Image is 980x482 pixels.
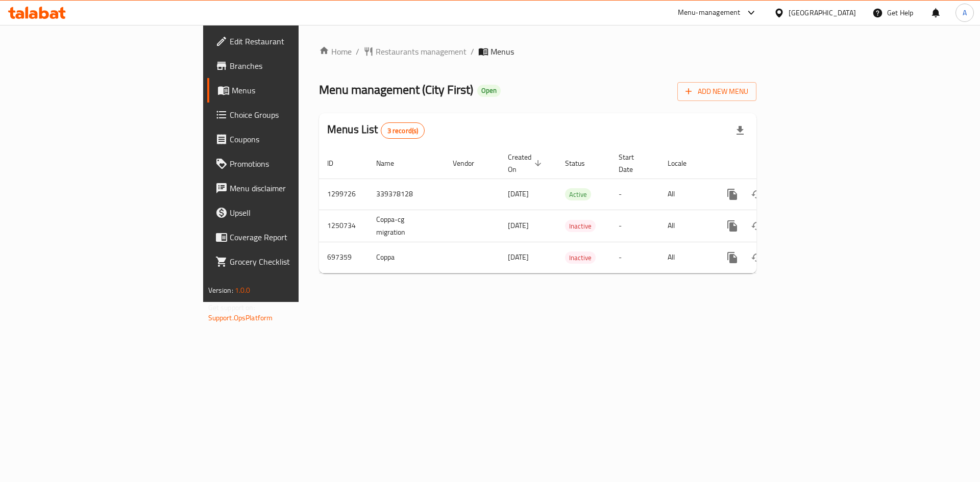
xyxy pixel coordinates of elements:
[230,158,359,170] span: Promotions
[491,45,514,58] span: Menus
[381,126,425,136] span: 3 record(s)
[477,86,501,95] span: Open
[565,252,596,264] span: Inactive
[720,182,745,207] button: more
[207,78,367,103] a: Menus
[659,179,712,210] td: All
[207,29,367,54] a: Edit Restaurant
[610,179,659,210] td: -
[363,45,467,58] a: Restaurants management
[565,157,598,169] span: Status
[230,109,359,121] span: Choice Groups
[327,157,347,169] span: ID
[368,179,445,210] td: 339378128
[230,207,359,219] span: Upsell
[235,284,251,297] span: 1.0.0
[230,60,359,72] span: Branches
[659,242,712,273] td: All
[230,35,359,47] span: Edit Restaurant
[565,189,591,200] span: Active
[619,151,647,175] span: Start Date
[207,249,367,274] a: Grocery Checklist
[508,187,529,200] span: [DATE]
[508,151,545,175] span: Created On
[207,176,367,200] a: Menu disclaimer
[565,220,596,232] div: Inactive
[508,219,529,232] span: [DATE]
[230,231,359,243] span: Coverage Report
[565,220,596,232] span: Inactive
[207,103,367,127] a: Choice Groups
[319,45,756,58] nav: breadcrumb
[381,122,425,139] div: Total records count
[610,242,659,273] td: -
[471,45,474,58] li: /
[208,284,233,297] span: Version:
[720,245,745,270] button: more
[376,157,407,169] span: Name
[368,242,445,273] td: Coppa
[668,157,700,169] span: Locale
[376,45,467,58] span: Restaurants management
[477,85,501,97] div: Open
[677,82,756,101] button: Add New Menu
[745,182,769,207] button: Change Status
[963,7,967,18] span: A
[720,214,745,238] button: more
[207,127,367,151] a: Coupons
[728,118,752,143] div: Export file
[712,148,826,179] th: Actions
[207,54,367,78] a: Branches
[327,122,425,139] h2: Menus List
[207,151,367,176] a: Promotions
[565,188,591,200] div: Active
[207,200,367,225] a: Upsell
[230,256,359,268] span: Grocery Checklist
[659,210,712,242] td: All
[230,182,359,194] span: Menu disclaimer
[745,245,769,270] button: Change Status
[745,214,769,238] button: Change Status
[453,157,487,169] span: Vendor
[230,133,359,145] span: Coupons
[685,85,748,98] span: Add New Menu
[508,250,529,264] span: [DATE]
[678,7,741,19] div: Menu-management
[319,148,826,273] table: enhanced table
[208,311,273,324] a: Support.OpsPlatform
[207,225,367,249] a: Coverage Report
[610,210,659,242] td: -
[319,78,473,101] span: Menu management ( City First )
[368,210,445,242] td: Coppa-cg migration
[232,84,359,96] span: Menus
[208,301,255,314] span: Get support on:
[789,7,856,18] div: [GEOGRAPHIC_DATA]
